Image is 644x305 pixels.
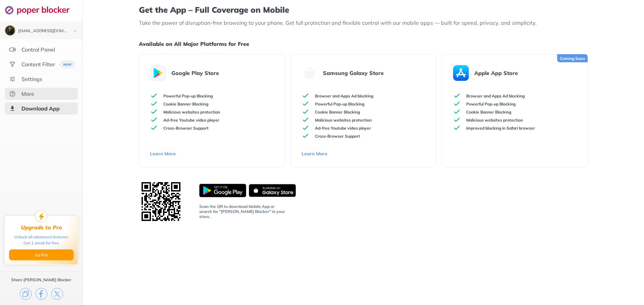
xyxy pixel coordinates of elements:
[466,109,511,115] p: Cookie Banner Blocking
[150,124,158,132] img: check-green.svg
[9,105,16,112] img: download-app-selected.svg
[9,61,16,68] img: social.svg
[163,126,209,131] p: Cross-Browser Support
[453,100,461,108] img: check-green.svg
[466,101,516,106] p: Powerful Pop-up Blocking
[302,92,310,100] img: check-green.svg
[150,92,158,100] img: check-green.svg
[199,204,286,219] p: Scan the QR to download Mobile App or search for "[PERSON_NAME] Blocker" in your store.
[21,224,62,231] div: Upgrade to Pro
[21,76,42,82] div: Settings
[323,70,384,76] p: Samsung Galaxy Store
[150,100,158,108] img: check-green.svg
[171,70,219,76] p: Google Play Store
[9,90,16,97] img: about.svg
[9,76,16,82] img: settings.svg
[71,27,79,34] img: chevron-bottom-black.svg
[139,19,588,26] p: Take the power of disruption-free browsing to your phone. Get full protection and flexible contro...
[466,118,523,123] p: Malicious websites protection
[21,105,60,112] div: Download App
[466,93,525,98] p: Browser and Apps Ad blocking
[36,288,47,300] img: facebook.svg
[163,93,213,98] p: Powerful Pop-up Blocking
[453,65,469,81] img: apple-store.svg
[11,277,71,283] div: Share [PERSON_NAME] Blocker
[59,60,75,69] img: menuBanner.svg
[249,184,296,197] img: galaxy-store-badge.svg
[557,54,588,62] div: Coming Soon
[466,126,535,131] p: Improved blocking in Safari browser
[163,101,208,106] p: Cookie Banner Blocking
[302,151,425,157] a: Learn More
[453,116,461,124] img: check-green.svg
[315,126,371,131] p: Ad-free Youtube video player
[315,93,373,98] p: Browser and Apps Ad blocking
[453,124,461,132] img: check-green.svg
[302,65,318,81] img: galaxy-store.svg
[315,109,360,115] p: Cookie Banner Blocking
[139,5,588,14] h1: Get the App – Full Coverage on Mobile
[18,29,68,33] div: mleesbourne@gmail.com
[315,134,360,139] p: Cross-Browser Support
[302,108,310,116] img: check-green.svg
[302,124,310,132] img: check-green.svg
[21,61,55,68] div: Content Filter
[163,109,220,115] p: Malicious websites protection
[139,179,183,224] img: QR Code
[453,108,461,116] img: check-green.svg
[23,240,59,246] div: Get 1 week for free
[150,65,166,81] img: android-store.svg
[315,101,364,106] p: Powerful Pop-up Blocking
[20,288,32,300] img: copy.svg
[302,116,310,124] img: check-green.svg
[150,108,158,116] img: check-green.svg
[199,184,246,197] img: android-store-badge.svg
[5,26,15,35] img: ACg8ocJl9tj-ebWnrZDh_4rFjomNIMVdhFDUMBJlFIENRFF3CTEUNnfYKA=s96-c
[21,90,34,97] div: More
[51,288,63,300] img: x.svg
[163,118,219,123] p: Ad-free Youtube video player
[474,70,518,76] p: Apple App Store
[453,92,461,100] img: check-green.svg
[14,234,68,240] div: Unlock all advanced features
[35,210,47,222] img: upgrade-to-pro.svg
[139,40,588,48] h1: Available on All Major Platforms for Free
[21,46,55,53] div: Control Panel
[302,132,310,140] img: check-green.svg
[5,5,77,15] img: logo-webpage.svg
[150,116,158,124] img: check-green.svg
[9,249,73,260] button: Go Pro
[302,100,310,108] img: check-green.svg
[315,118,372,123] p: Malicious websites protection
[9,46,16,53] img: features.svg
[150,151,274,157] a: Learn More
